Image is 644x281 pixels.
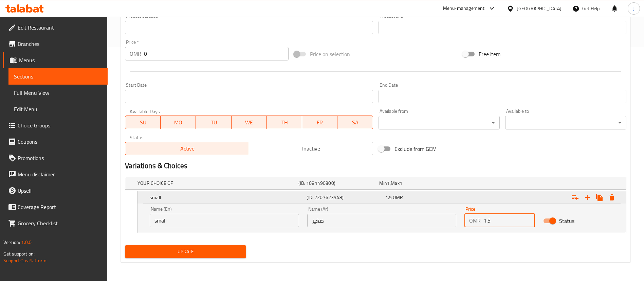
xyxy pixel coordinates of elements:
[479,50,500,58] span: Free item
[307,194,382,201] h5: (ID: 2207623548)
[3,117,108,134] a: Choice Groups
[125,21,373,34] input: Please enter product barcode
[517,5,562,12] div: [GEOGRAPHIC_DATA]
[391,179,399,188] span: Max
[125,177,626,189] div: Expand
[18,154,102,162] span: Promotions
[443,4,485,13] div: Menu-management
[267,116,302,129] button: TH
[125,142,249,155] button: Active
[130,50,141,58] p: OMR
[130,247,241,256] span: Update
[125,245,246,258] button: Update
[3,249,35,258] span: Get support on:
[18,40,102,48] span: Branches
[483,214,535,227] input: Please enter price
[3,150,108,166] a: Promotions
[3,52,108,68] a: Menus
[305,118,335,127] span: FR
[234,118,264,127] span: WE
[18,121,102,129] span: Choice Groups
[8,101,108,117] a: Edit Menu
[379,21,626,34] input: Please enter product sku
[385,193,392,202] span: 1.5
[252,144,370,154] span: Inactive
[232,116,267,129] button: WE
[3,215,108,231] a: Grocery Checklist
[137,191,626,204] div: Expand
[3,166,108,182] a: Menu disclaimer
[3,134,108,150] a: Coupons
[3,256,47,265] a: Support.OpsPlatform
[394,145,437,153] span: Exclude from GEM
[337,116,373,129] button: SA
[379,179,387,188] span: Min
[559,217,574,225] span: Status
[340,118,370,127] span: SA
[125,116,161,129] button: SU
[387,179,390,188] span: 1
[19,56,102,64] span: Menus
[163,118,193,127] span: MO
[14,89,102,97] span: Full Menu View
[393,193,403,202] span: OMR
[400,179,402,188] span: 1
[21,238,32,247] span: 1.0.0
[302,116,337,129] button: FR
[18,138,102,146] span: Coupons
[606,191,618,204] button: Delete small
[270,118,299,127] span: TH
[307,214,457,227] input: Enter name Ar
[3,36,108,52] a: Branches
[8,85,108,101] a: Full Menu View
[469,216,481,225] p: OMR
[569,191,581,204] button: Add choice group
[18,219,102,227] span: Grocery Checklist
[161,116,196,129] button: MO
[593,191,606,204] button: Clone new choice
[298,180,376,187] h5: (ID: 1081490300)
[128,144,246,154] span: Active
[14,72,102,81] span: Sections
[137,180,296,187] h5: YOUR CHOICE OF
[249,142,373,155] button: Inactive
[14,105,102,113] span: Edit Menu
[633,5,634,12] span: J
[125,161,626,171] h2: Variations & Choices
[310,50,350,58] span: Price on selection
[18,187,102,195] span: Upsell
[128,118,158,127] span: SU
[3,238,20,247] span: Version:
[199,118,228,127] span: TU
[8,68,108,85] a: Sections
[3,19,108,36] a: Edit Restaurant
[196,116,231,129] button: TU
[18,23,102,32] span: Edit Restaurant
[3,199,108,215] a: Coverage Report
[505,116,626,129] div: ​
[3,182,108,199] a: Upsell
[18,203,102,211] span: Coverage Report
[581,191,593,204] button: Add new choice
[379,180,457,187] div: ,
[18,170,102,178] span: Menu disclaimer
[144,47,289,60] input: Please enter price
[150,194,304,201] h5: small
[379,116,500,129] div: ​
[150,214,299,227] input: Enter name En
